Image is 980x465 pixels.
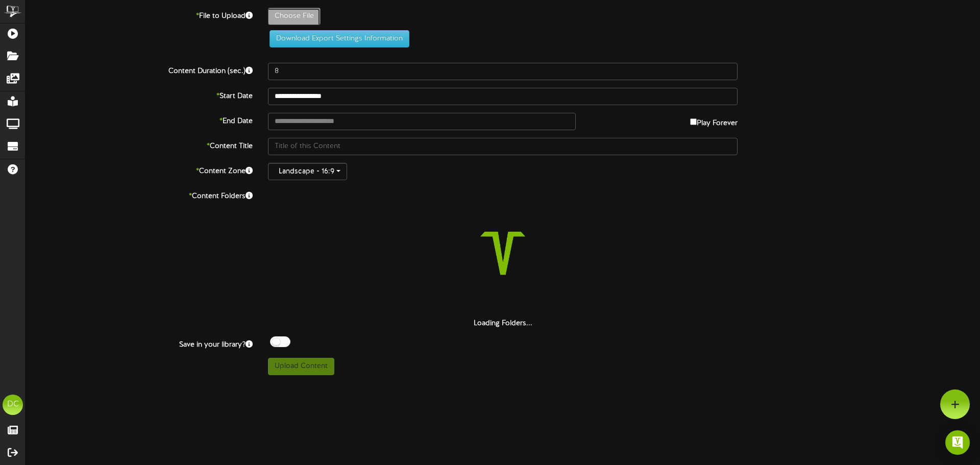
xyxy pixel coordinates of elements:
[690,113,738,129] label: Play Forever
[268,138,738,155] input: Title of this Content
[3,395,23,415] div: DC
[474,320,532,327] strong: Loading Folders...
[437,188,568,319] img: loading-spinner-2.png
[269,30,409,47] button: Download Export Settings Information
[268,163,347,180] button: Landscape - 16:9
[945,430,970,455] div: Open Intercom Messenger
[18,8,260,21] label: File to Upload
[690,118,697,125] input: Play Forever
[18,163,260,177] label: Content Zone
[18,188,260,202] label: Content Folders
[18,336,260,350] label: Save in your library?
[268,358,334,375] button: Upload Content
[18,138,260,152] label: Content Title
[264,35,409,42] a: Download Export Settings Information
[18,113,260,127] label: End Date
[18,88,260,102] label: Start Date
[18,63,260,77] label: Content Duration (sec.)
